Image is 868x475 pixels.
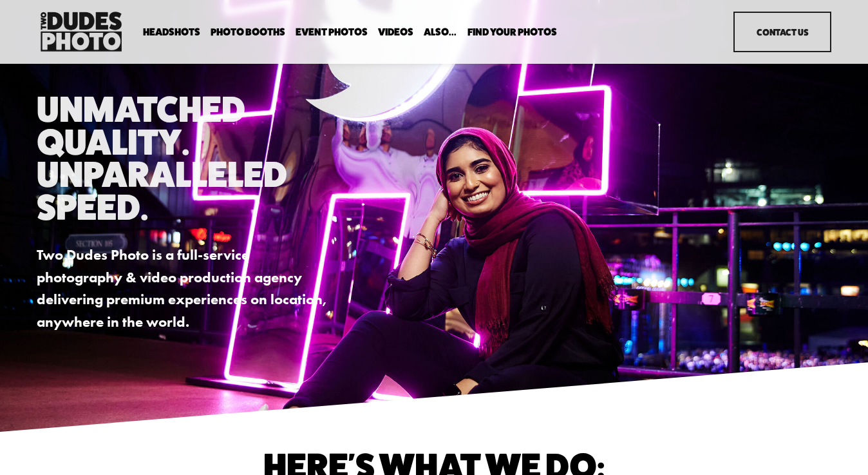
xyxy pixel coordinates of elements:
[296,26,368,38] a: Event Photos
[143,26,200,38] a: folder dropdown
[37,8,126,55] img: Two Dudes Photo | Headshots, Portraits &amp; Photo Booths
[143,27,200,37] span: Headshots
[733,12,831,52] a: Contact Us
[467,27,557,37] span: Find Your Photos
[211,27,285,37] span: Photo Booths
[211,26,285,38] a: folder dropdown
[424,27,457,37] span: Also...
[37,93,330,224] h1: Unmatched Quality. Unparalleled Speed.
[467,26,557,38] a: folder dropdown
[424,26,457,38] a: folder dropdown
[37,246,330,331] strong: Two Dudes Photo is a full-service photography & video production agency delivering premium experi...
[378,26,413,38] a: Videos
